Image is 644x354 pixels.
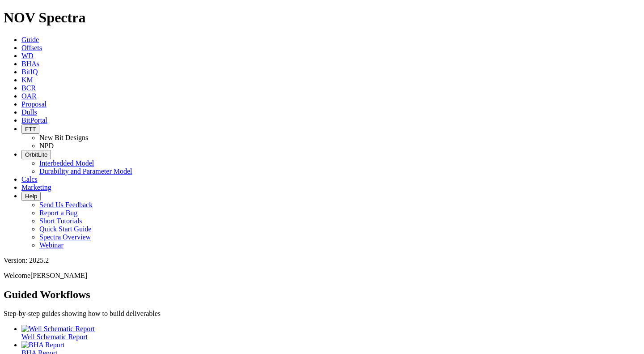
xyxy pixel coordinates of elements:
a: Well Schematic Report Well Schematic Report [21,325,640,341]
a: Report a Bug [39,209,77,217]
img: Well Schematic Report [21,325,95,333]
a: Offsets [21,44,42,51]
a: BCR [21,84,36,92]
a: Guide [21,36,39,43]
span: FTT [25,126,36,132]
a: Interbedded Model [39,159,94,167]
a: WD [21,52,34,60]
a: BHAs [21,60,39,68]
p: Step-by-step guides showing how to build deliverables [4,310,640,318]
a: Spectra Overview [39,233,91,241]
button: FTT [21,124,39,134]
button: Help [21,192,41,201]
a: Short Tutorials [39,217,82,225]
div: Version: 2025.2 [4,256,640,264]
a: Dulls [21,108,37,116]
img: BHA Report [21,341,64,349]
a: Quick Start Guide [39,225,91,233]
a: New Bit Designs [39,134,88,141]
a: OAR [21,92,37,100]
span: [PERSON_NAME] [30,272,87,279]
h1: NOV Spectra [4,9,640,26]
a: KM [21,76,33,84]
a: Webinar [39,241,64,249]
span: Well Schematic Report [21,333,88,341]
a: Marketing [21,183,51,191]
a: Durability and Parameter Model [39,167,132,175]
a: Calcs [21,175,38,183]
button: OrbitLite [21,150,51,159]
span: OrbitLite [25,151,47,158]
h2: Guided Workflows [4,289,640,301]
a: BitPortal [21,116,47,124]
p: Welcome [4,272,640,280]
a: Proposal [21,100,47,108]
a: NPD [39,142,54,149]
a: BitIQ [21,68,38,76]
a: Send Us Feedback [39,201,93,209]
span: Help [25,193,37,200]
